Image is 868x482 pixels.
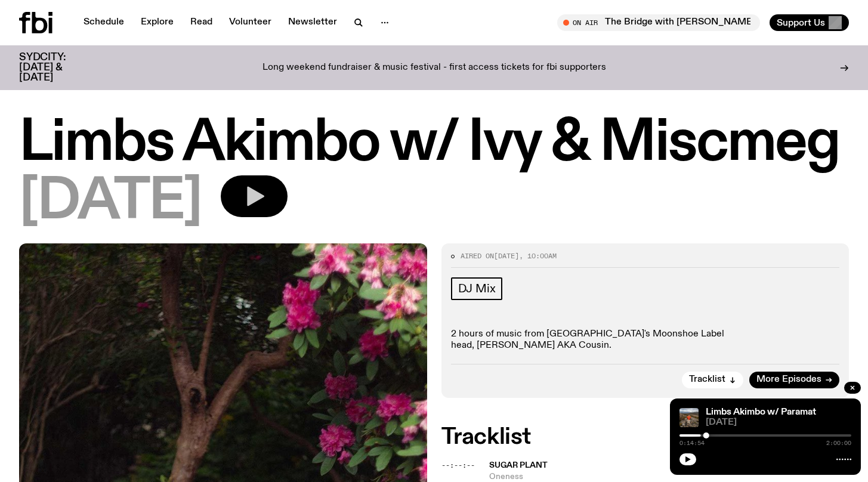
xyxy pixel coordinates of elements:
[183,14,220,31] a: Read
[706,418,851,427] span: [DATE]
[458,282,496,295] span: DJ Mix
[451,329,840,351] p: 2 hours of music from [GEOGRAPHIC_DATA]'s Moonshoe Label head, [PERSON_NAME] AKA Cousin.
[134,14,181,31] a: Explore
[826,440,851,446] span: 2:00:00
[222,14,279,31] a: Volunteer
[679,440,705,446] span: 0:14:54
[461,251,494,261] span: Aired on
[19,117,849,171] h1: Limbs Akimbo w/ Ivy & Miscmeg
[281,14,344,31] a: Newsletter
[76,14,131,31] a: Schedule
[777,17,825,28] span: Support Us
[749,372,839,388] a: More Episodes
[557,14,760,31] button: On AirThe Bridge with [PERSON_NAME]
[19,175,202,229] span: [DATE]
[756,375,821,384] span: More Episodes
[451,277,503,300] a: DJ Mix
[441,427,850,448] h2: Tracklist
[489,461,548,469] span: Sugar Plant
[770,14,849,31] button: Support Us
[19,52,95,83] h3: SYDCITY: [DATE] & [DATE]
[706,407,816,417] a: Limbs Akimbo w/ Paramat
[441,461,475,470] span: --:--:--
[519,251,557,261] span: , 10:00am
[494,251,519,261] span: [DATE]
[682,372,743,388] button: Tracklist
[262,63,606,73] p: Long weekend fundraiser & music festival - first access tickets for fbi supporters
[689,375,725,384] span: Tracklist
